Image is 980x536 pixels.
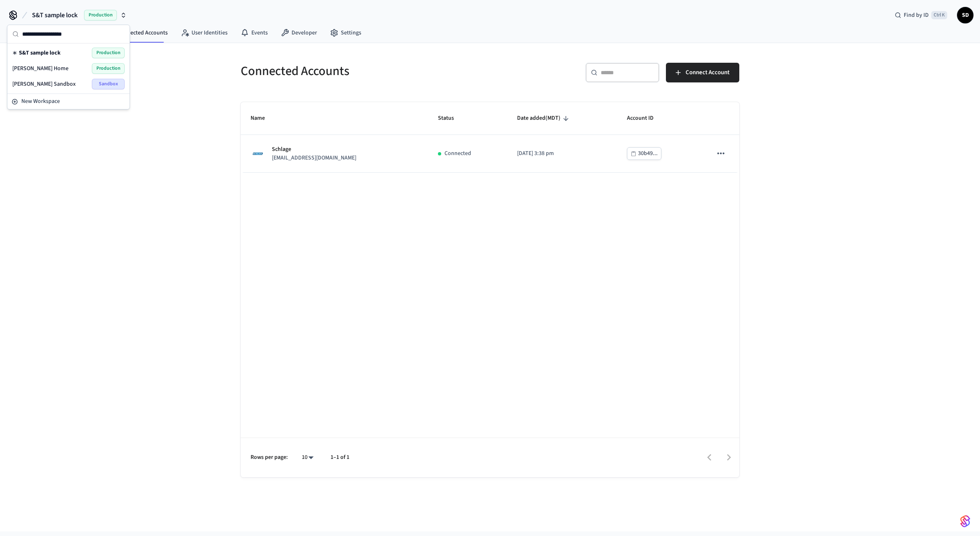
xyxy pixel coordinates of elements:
[241,102,739,173] table: sticky table
[517,149,608,158] p: [DATE] 3:38 pm
[174,25,234,40] a: User Identities
[19,49,61,57] span: S&T sample lock
[958,8,973,23] span: SD
[438,112,465,125] span: Status
[32,10,77,20] span: S&T sample lock
[12,64,68,73] span: [PERSON_NAME] Home
[931,11,947,19] span: Ctrl K
[12,80,76,88] span: [PERSON_NAME] Sandbox
[960,515,970,528] img: SeamLogoGradient.69752ec5.svg
[7,43,130,94] div: Suggestions
[904,11,929,19] span: Find by ID
[100,25,174,40] a: Connected Accounts
[8,95,129,108] button: New Workspace
[251,146,265,161] img: Schlage Logo, Square
[84,10,117,21] span: Production
[627,147,661,160] button: 30b49...
[272,145,356,154] p: Schlage
[92,79,125,89] span: Sandbox
[517,112,571,125] span: Date added(MDT)
[241,63,485,80] h5: Connected Accounts
[686,67,729,78] span: Connect Account
[324,25,368,40] a: Settings
[330,453,349,462] p: 1–1 of 1
[92,63,125,74] span: Production
[21,97,60,106] span: New Workspace
[251,453,288,462] p: Rows per page:
[251,112,276,125] span: Name
[274,25,324,40] a: Developer
[272,154,356,162] p: [EMAIL_ADDRESS][DOMAIN_NAME]
[92,48,125,58] span: Production
[2,25,44,40] a: Devices
[234,25,274,40] a: Events
[888,8,954,23] div: Find by IDCtrl K
[666,63,739,82] button: Connect Account
[298,452,317,463] div: 10
[957,7,973,23] button: SD
[444,149,471,158] p: Connected
[627,112,664,125] span: Account ID
[638,148,658,159] div: 30b49...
